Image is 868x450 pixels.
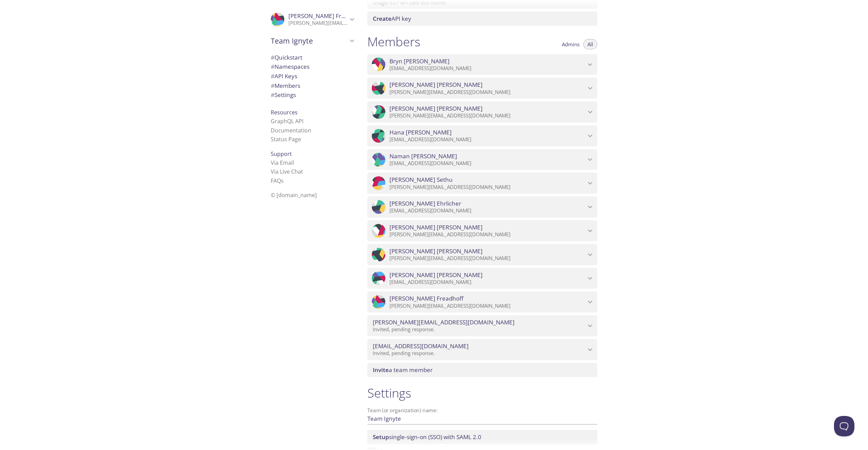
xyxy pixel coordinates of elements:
[271,177,284,184] a: FAQ
[367,363,597,377] div: Invite a team member
[373,319,515,326] span: [PERSON_NAME][EMAIL_ADDRESS][DOMAIN_NAME]
[271,191,317,199] span: © [DOMAIN_NAME]
[389,303,586,309] p: [PERSON_NAME][EMAIL_ADDRESS][DOMAIN_NAME]
[367,196,597,218] div: Jason Ehrlicher
[265,32,359,50] div: Team Ignyte
[271,72,297,80] span: API Keys
[367,101,597,123] div: Jason Yang
[389,89,586,96] p: [PERSON_NAME][EMAIL_ADDRESS][DOMAIN_NAME]
[373,366,389,374] span: Invite
[389,207,586,214] p: [EMAIL_ADDRESS][DOMAIN_NAME]
[367,54,597,75] div: Bryn Portella
[389,255,586,262] p: [PERSON_NAME][EMAIL_ADDRESS][DOMAIN_NAME]
[389,247,483,255] span: [PERSON_NAME] [PERSON_NAME]
[367,125,597,146] div: Hana Shen
[281,177,284,184] span: s
[271,109,298,116] span: Resources
[271,53,302,61] span: Quickstart
[389,58,450,65] span: Bryn [PERSON_NAME]
[389,176,453,183] span: [PERSON_NAME] Sethu
[373,433,481,441] span: single-sign-on (SSO) with SAML 2.0
[271,91,296,99] span: Settings
[367,268,597,289] div: Megan Slota
[373,326,586,333] p: Invited, pending response.
[389,279,586,286] p: [EMAIL_ADDRESS][DOMAIN_NAME]
[288,20,348,27] p: [PERSON_NAME][EMAIL_ADDRESS][DOMAIN_NAME]
[373,15,391,22] span: Create
[271,135,301,143] a: Status Page
[367,173,597,194] div: Umayal Sethu
[271,127,311,134] a: Documentation
[367,220,597,241] div: Lowell Marzan
[373,366,433,374] span: a team member
[389,200,461,207] span: [PERSON_NAME] Ehrlicher
[265,8,359,31] div: Dylan Freadhoff
[558,39,584,49] button: Admins
[389,105,483,112] span: [PERSON_NAME] [PERSON_NAME]
[367,408,438,413] label: Team (or organization) name:
[271,72,274,80] span: #
[367,315,597,336] div: isaac@ignytegroup.com
[367,149,597,170] div: Naman Pareek
[271,159,294,166] a: Via Email
[367,430,597,444] div: Setup SSO
[389,271,483,279] span: [PERSON_NAME] [PERSON_NAME]
[265,71,359,81] div: API Keys
[389,112,586,119] p: [PERSON_NAME][EMAIL_ADDRESS][DOMAIN_NAME]
[373,15,411,22] span: API key
[373,350,586,357] p: Invited, pending response.
[271,36,348,46] span: Team Ignyte
[834,416,854,436] iframe: Help Scout Beacon - Open
[271,150,292,158] span: Support
[265,90,359,100] div: Team Settings
[367,244,597,265] div: Ethan Miller
[271,53,274,61] span: #
[271,168,303,175] a: Via Live Chat
[288,12,363,20] span: [PERSON_NAME] Freadhoff
[265,81,359,91] div: Members
[367,12,597,26] div: Create API Key
[389,295,464,302] span: [PERSON_NAME] Freadhoff
[367,291,597,312] div: Dylan Freadhoff
[583,39,597,49] button: All
[389,136,586,143] p: [EMAIL_ADDRESS][DOMAIN_NAME]
[271,63,274,70] span: #
[265,62,359,71] div: Namespaces
[389,65,586,72] p: [EMAIL_ADDRESS][DOMAIN_NAME]
[367,78,597,99] div: Jacob Hayhurst
[265,53,359,62] div: Quickstart
[389,160,586,167] p: [EMAIL_ADDRESS][DOMAIN_NAME]
[389,81,483,89] span: [PERSON_NAME] [PERSON_NAME]
[367,385,597,401] h1: Settings
[367,339,597,360] div: christian@ignytegroup.com
[373,342,469,350] span: [EMAIL_ADDRESS][DOMAIN_NAME]
[389,231,586,238] p: [PERSON_NAME][EMAIL_ADDRESS][DOMAIN_NAME]
[389,129,452,136] span: Hana [PERSON_NAME]
[271,117,303,125] a: GraphQL API
[389,224,483,231] span: [PERSON_NAME] [PERSON_NAME]
[389,184,586,191] p: [PERSON_NAME][EMAIL_ADDRESS][DOMAIN_NAME]
[389,152,457,160] span: Naman [PERSON_NAME]
[271,63,310,70] span: Namespaces
[271,91,274,99] span: #
[367,34,420,49] h1: Members
[271,82,274,90] span: #
[373,433,389,441] span: Setup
